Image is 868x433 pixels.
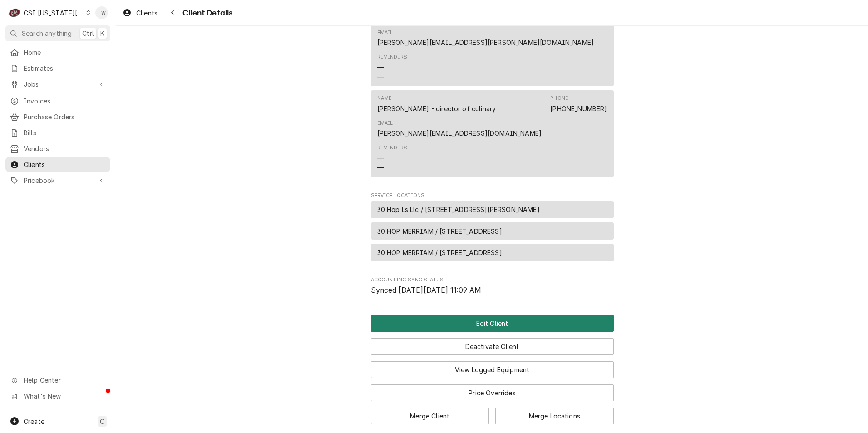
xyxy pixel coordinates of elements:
[371,378,614,401] div: Button Group Row
[550,95,607,113] div: Phone
[377,226,502,236] span: 30 HOP MERRIAM / [STREET_ADDRESS]
[24,64,106,73] span: Estimates
[24,418,44,425] span: Create
[24,112,106,122] span: Purchase Orders
[371,276,614,284] span: Accounting Sync Status
[24,96,106,106] span: Invoices
[95,6,108,19] div: Tori Warrick's Avatar
[24,176,92,185] span: Pricebook
[377,95,496,113] div: Name
[165,5,180,20] button: Navigate back
[5,61,110,76] a: Estimates
[550,95,568,102] div: Phone
[5,389,110,403] a: Go to What's New
[5,45,110,60] a: Home
[377,163,384,172] div: —
[5,373,110,388] a: Go to Help Center
[377,120,542,138] div: Email
[377,153,384,163] div: —
[371,361,614,378] button: View Logged Equipment
[495,408,614,424] button: Merge Locations
[377,29,393,36] div: Email
[377,63,384,72] div: —
[5,141,110,156] a: Vendors
[371,338,614,355] button: Deactivate Client
[24,375,105,385] span: Help Center
[24,144,106,153] span: Vendors
[371,401,614,424] div: Button Group Row
[5,173,110,188] a: Go to Pricebook
[371,244,614,261] div: Service Location
[371,315,614,424] div: Button Group
[100,417,104,426] span: C
[24,48,106,57] span: Home
[371,276,614,296] div: Accounting Sync Status
[5,77,110,92] a: Go to Jobs
[136,8,158,18] span: Clients
[371,315,614,332] button: Edit Client
[371,285,614,296] span: Accounting Sync Status
[377,248,502,257] span: 30 HOP MERRIAM / [STREET_ADDRESS]
[377,39,594,46] a: [PERSON_NAME][EMAIL_ADDRESS][PERSON_NAME][DOMAIN_NAME]
[371,384,614,401] button: Price Overrides
[377,95,392,102] div: Name
[22,29,72,38] span: Search anything
[550,105,607,113] a: [PHONE_NUMBER]
[119,5,161,20] a: Clients
[377,205,540,214] span: 30 Hop Ls Llc / [STREET_ADDRESS][PERSON_NAME]
[377,144,407,152] div: Reminders
[100,29,104,38] span: K
[371,286,481,295] span: Synced [DATE][DATE] 11:09 AM
[24,391,105,401] span: What's New
[377,144,407,172] div: Reminders
[5,25,110,41] button: Search anythingCtrlK
[377,129,542,137] a: [PERSON_NAME][EMAIL_ADDRESS][DOMAIN_NAME]
[377,72,384,82] div: —
[377,54,407,61] div: Reminders
[371,201,614,219] div: Service Location
[371,355,614,378] div: Button Group Row
[8,6,21,19] div: C
[371,192,614,265] div: Service Locations
[82,29,94,38] span: Ctrl
[371,332,614,355] div: Button Group Row
[180,7,232,19] span: Client Details
[5,125,110,140] a: Bills
[8,6,21,19] div: CSI Kansas City's Avatar
[95,6,108,19] div: TW
[5,157,110,172] a: Clients
[377,104,496,113] div: [PERSON_NAME] - director of culinary
[24,160,106,169] span: Clients
[371,222,614,240] div: Service Location
[24,128,106,138] span: Bills
[371,315,614,332] div: Button Group Row
[371,192,614,199] span: Service Locations
[371,90,614,177] div: Contact
[377,29,594,47] div: Email
[377,120,393,127] div: Email
[24,79,92,89] span: Jobs
[371,201,614,266] div: Service Locations List
[5,93,110,108] a: Invoices
[5,109,110,124] a: Purchase Orders
[24,8,84,18] div: CSI [US_STATE][GEOGRAPHIC_DATA]
[377,54,407,81] div: Reminders
[371,408,489,424] button: Merge Client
